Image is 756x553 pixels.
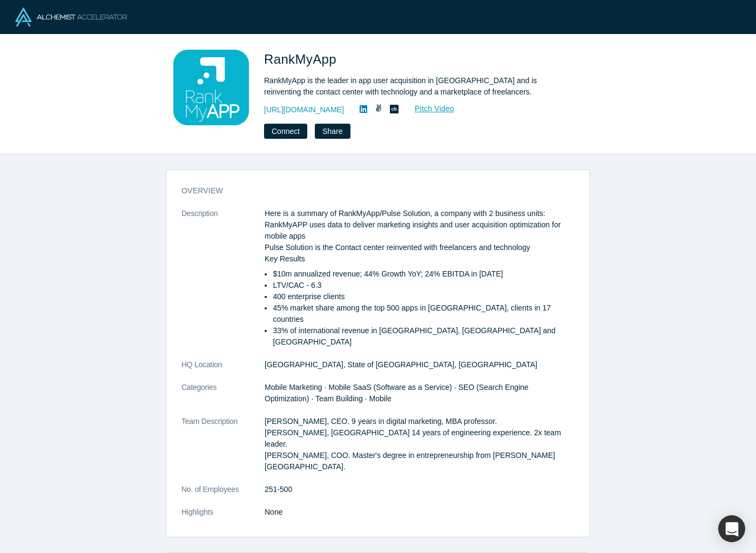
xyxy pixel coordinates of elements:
[181,359,265,382] dt: HQ Location
[265,208,575,265] p: Here is a summary of RankMyApp/Pulse Solution, a company with 2 business units: RankMyAPP uses da...
[264,124,307,139] button: Connect
[315,124,350,139] button: Share
[264,52,340,66] span: RankMyApp
[181,382,265,416] dt: Categories
[273,302,575,325] li: 45% market share among the top 500 apps in [GEOGRAPHIC_DATA], clients in 17 countries
[265,383,529,403] span: Mobile Marketing · Mobile SaaS (Software as a Service) · SEO (Search Engine Optimization) · Team ...
[265,359,575,370] dd: [GEOGRAPHIC_DATA], State of [GEOGRAPHIC_DATA], [GEOGRAPHIC_DATA]
[15,8,127,26] img: Alchemist Logo
[181,507,265,529] dt: Highlights
[181,208,265,359] dt: Description
[265,416,575,473] p: [PERSON_NAME], CEO. 9 years in digital marketing, MBA professor. [PERSON_NAME], [GEOGRAPHIC_DATA]...
[181,185,559,197] h3: overview
[273,291,575,302] li: 400 enterprise clients
[181,484,265,507] dt: No. of Employees
[264,75,566,98] div: RankMyApp is the leader in app user acquisition in [GEOGRAPHIC_DATA] and is reinventing the conta...
[264,104,344,116] a: [URL][DOMAIN_NAME]
[173,50,249,125] img: RankMyApp's Logo
[273,325,575,348] li: 33% of international revenue in [GEOGRAPHIC_DATA], [GEOGRAPHIC_DATA] and [GEOGRAPHIC_DATA]
[265,484,575,495] dd: 251-500
[273,268,575,280] li: $10m annualized revenue; 44% Growth YoY; 24% EBITDA in [DATE]
[265,507,575,518] p: None
[181,416,265,484] dt: Team Description
[403,103,455,115] a: Pitch Video
[273,280,575,291] li: LTV/CAC - 6.3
